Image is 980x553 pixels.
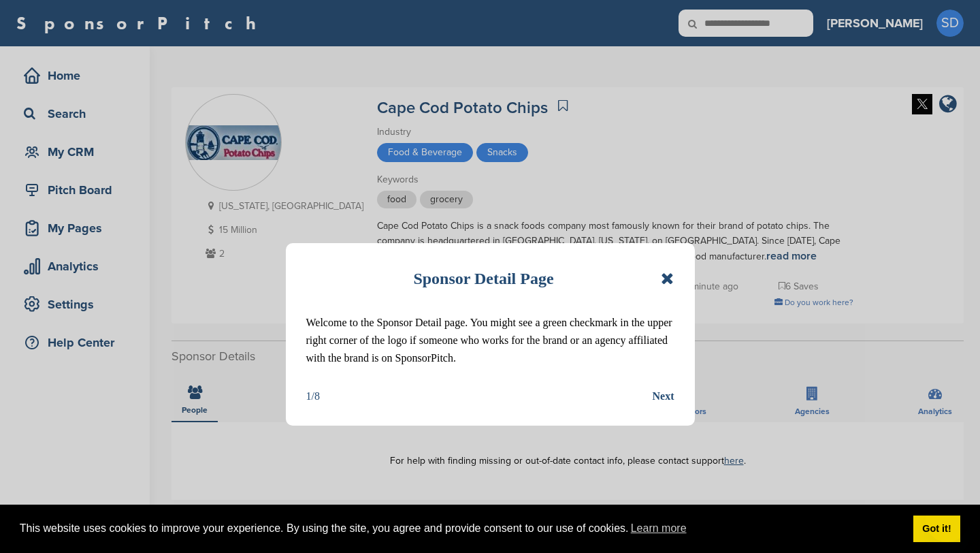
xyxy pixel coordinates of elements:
[413,264,553,294] h1: Sponsor Detail Page
[306,314,674,367] p: Welcome to the Sponsor Detail page. You might see a green checkmark in the upper right corner of ...
[926,499,969,542] iframe: Button to launch messaging window
[629,518,689,539] a: learn more about cookies
[653,388,674,405] button: Next
[20,518,902,539] span: This website uses cookies to improve your experience. By using the site, you agree and provide co...
[913,516,960,543] a: dismiss cookie message
[306,388,320,405] div: 1/8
